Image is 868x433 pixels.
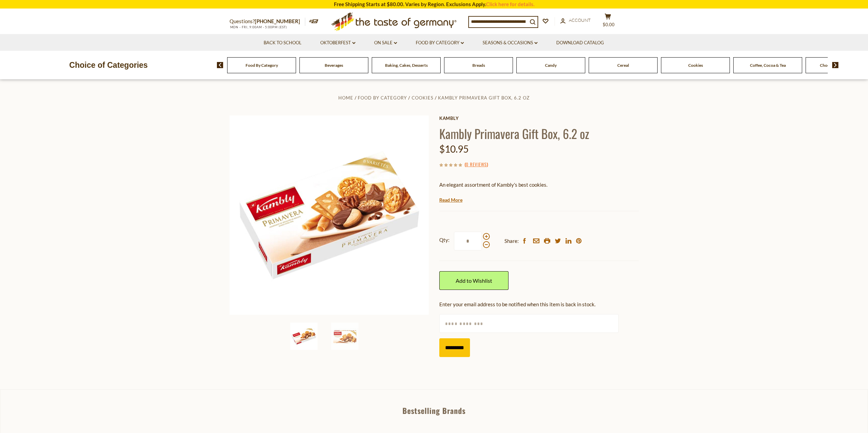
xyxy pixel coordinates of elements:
[465,161,488,168] span: ( )
[483,39,538,47] a: Seasons & Occasions
[750,63,786,68] a: Coffee, Cocoa & Tea
[560,17,591,24] a: Account
[439,194,639,203] p: Eight varieties included.
[504,237,519,245] span: Share:
[230,115,429,315] img: Kambly Primavera Gift Box, 6.2 oz
[0,407,868,414] div: Bestselling Brands
[264,39,301,47] a: Back to School
[338,95,353,100] a: Home
[416,39,464,47] a: Food By Category
[246,63,278,68] a: Food By Category
[820,63,860,68] a: Chocolate & Marzipan
[217,62,223,68] img: previous arrow
[412,95,433,100] a: Cookies
[439,271,509,290] a: Add to Wishlist
[320,39,355,47] a: Oktoberfest
[486,1,534,7] a: Click here for details.
[325,63,343,68] a: Beverages
[358,95,407,100] a: Food By Category
[617,63,629,68] a: Cereal
[545,63,557,68] a: Candy
[385,63,428,68] a: Baking, Cakes, Desserts
[569,17,591,23] span: Account
[832,62,839,68] img: next arrow
[230,25,288,29] span: MON - FRI, 9:00AM - 5:00PM (EST)
[331,323,358,350] img: Kambly Primavera Gift Box
[598,13,618,30] button: $0.00
[439,115,639,121] a: Kambly
[230,17,305,26] p: Questions?
[439,300,639,309] div: Enter your email address to be notified when this item is back in stock.
[439,143,469,155] span: $10.95
[438,95,530,100] a: Kambly Primavera Gift Box, 6.2 oz
[454,232,482,250] input: Qty:
[374,39,397,47] a: On Sale
[688,63,703,68] a: Cookies
[439,236,450,244] strong: Qty:
[290,323,318,350] img: Kambly Primavera Gift Box, 6.2 oz
[556,39,604,47] a: Download Catalog
[439,181,639,189] p: An elegant assortment of Kambly's best cookies.
[466,161,487,168] a: 0 Reviews
[255,18,300,24] a: [PHONE_NUMBER]
[472,63,485,68] a: Breads
[603,22,615,27] span: $0.00
[439,126,639,141] h1: Kambly Primavera Gift Box, 6.2 oz
[439,197,462,203] a: Read More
